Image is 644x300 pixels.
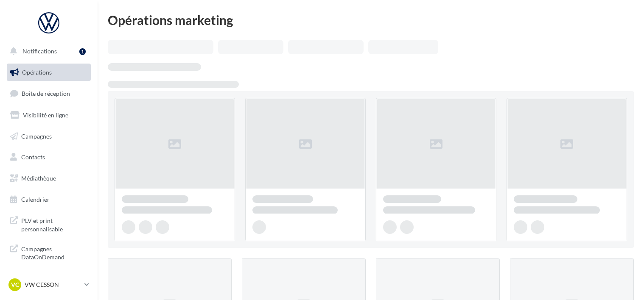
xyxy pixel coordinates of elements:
[79,48,86,55] div: 1
[22,47,57,55] span: Notifications
[5,240,92,265] a: Campagnes DataOnDemand
[22,69,52,76] span: Opérations
[5,42,89,60] button: Notifications 1
[25,281,81,289] p: VW CESSON
[5,128,92,145] a: Campagnes
[5,106,92,124] a: Visibilité en ligne
[5,64,92,81] a: Opérations
[5,169,92,187] a: Médiathèque
[5,191,92,208] a: Calendrier
[21,175,56,182] span: Médiathèque
[22,90,70,97] span: Boîte de réception
[5,84,92,103] a: Boîte de réception
[23,111,68,119] span: Visibilité en ligne
[21,132,52,139] span: Campagnes
[21,153,45,161] span: Contacts
[21,215,87,233] span: PLV et print personnalisable
[21,196,50,203] span: Calendrier
[5,148,92,166] a: Contacts
[108,14,634,26] div: Opérations marketing
[21,243,87,261] span: Campagnes DataOnDemand
[5,211,92,236] a: PLV et print personnalisable
[11,281,19,289] span: VC
[7,277,91,293] a: VC VW CESSON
